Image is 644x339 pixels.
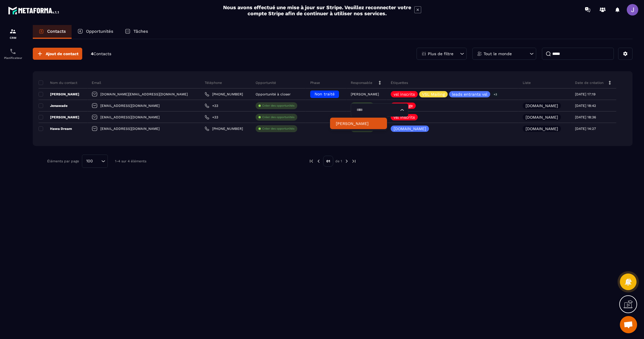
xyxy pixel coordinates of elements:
p: Planificateur [1,56,24,59]
span: Non traité [315,92,335,96]
p: Contacts [47,29,66,34]
p: [DOMAIN_NAME] [394,127,426,131]
img: next [351,159,356,164]
p: Opportunité à closer [256,92,291,96]
span: Ajout de contact [46,51,78,57]
a: +33 [205,103,218,108]
a: Opportunités [72,25,119,39]
span: Contacts [93,51,111,56]
p: Téléphone [205,80,222,85]
p: [DATE] 14:27 [575,127,596,131]
a: [PHONE_NUMBER] [205,92,243,97]
p: Opportunité [256,80,276,85]
p: Liste [523,80,531,85]
p: Créer des opportunités [262,115,294,119]
div: Search for option [351,103,408,117]
a: formationformationCRM [1,24,24,44]
img: scheduler [9,48,16,55]
h2: Nous avons effectué une mise à jour sur Stripe. Veuillez reconnecter votre compte Stripe afin de ... [223,4,411,16]
p: [PERSON_NAME] [351,92,379,96]
p: [DATE] 18:42 [575,104,596,108]
p: Joey sautron [336,121,381,126]
a: Contacts [33,25,72,39]
a: Ouvrir le chat [620,316,637,333]
p: [DOMAIN_NAME] [526,127,558,131]
p: 1-4 sur 4 éléments [115,159,146,163]
p: Jenawade [39,103,68,108]
div: Search for option [82,155,108,168]
p: Responsable [351,80,372,85]
p: [DATE] 18:36 [575,115,596,119]
img: prev [316,159,321,164]
p: Tâches [133,29,148,34]
p: VSL Mailing [422,92,445,96]
p: Créer des opportunités [262,104,294,108]
p: Tout le monde [484,52,512,56]
a: +33 [205,115,218,120]
img: formation [9,28,16,35]
span: 100 [84,158,95,164]
p: [DOMAIN_NAME] [526,115,558,119]
a: [PHONE_NUMBER] [205,126,243,131]
p: Plus de filtre [428,52,453,56]
p: vsl inscrits [394,115,415,119]
p: 01 [323,156,333,167]
p: Opportunités [86,29,113,34]
p: leads entrants vsl [452,92,487,96]
p: CRM [1,36,24,39]
p: Hawa Dream [39,126,72,131]
p: Nom du contact [39,80,77,85]
p: [PERSON_NAME] [39,92,79,97]
p: Étiquettes [391,80,408,85]
p: [DATE] 17:19 [575,92,595,96]
img: prev [309,159,314,164]
p: Créer des opportunités [262,127,294,131]
input: Search for option [95,158,100,164]
p: [DOMAIN_NAME] [526,104,558,108]
p: [PERSON_NAME] [39,115,79,120]
p: Éléments par page [47,159,79,163]
p: Date de création [575,80,603,85]
button: Ajout de contact [33,48,82,60]
p: Phase [310,80,320,85]
p: 4 [91,51,111,57]
p: vsl inscrits [394,92,415,96]
img: next [344,159,349,164]
a: Tâches [119,25,154,39]
input: Search for option [354,107,399,113]
p: de 1 [335,159,342,163]
p: Email [92,80,101,85]
a: schedulerschedulerPlanificateur [1,44,24,64]
img: logo [8,5,60,16]
p: +3 [492,91,499,97]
